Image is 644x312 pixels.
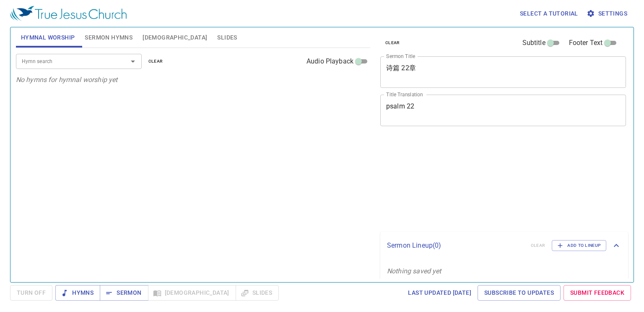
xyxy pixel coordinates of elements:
button: Select a tutorial [517,6,582,21]
span: Settings [588,8,627,19]
span: Hymnal Worship [21,32,75,43]
p: Sermon Lineup ( 0 ) [387,241,524,251]
span: Audio Playback [306,56,353,66]
span: Slides [217,32,237,43]
button: Settings [585,6,631,21]
textarea: 诗篇 22章 [386,64,620,80]
span: clear [385,39,400,47]
span: clear [148,58,163,65]
i: No hymns for hymnal worship yet [16,76,118,84]
button: Add to Lineup [552,240,606,251]
span: Subtitle [522,38,545,48]
textarea: psalm 22 [386,102,620,118]
button: Hymns [55,285,100,301]
span: Hymns [62,288,93,298]
div: Sermon Lineup(0)clearAdd to Lineup [380,232,628,259]
img: True Jesus Church [10,6,127,21]
iframe: from-child [377,135,578,229]
a: Submit Feedback [563,285,631,301]
span: Sermon [106,288,141,298]
button: Open [127,56,139,67]
button: clear [380,38,405,48]
span: Add to Lineup [557,242,601,249]
i: Nothing saved yet [387,267,441,275]
button: Sermon [100,285,148,301]
a: Last updated [DATE] [405,285,475,301]
span: Last updated [DATE] [408,288,471,298]
span: Select a tutorial [520,8,578,19]
a: Subscribe to Updates [478,285,561,301]
span: Subscribe to Updates [484,288,554,298]
span: [DEMOGRAPHIC_DATA] [143,32,207,43]
span: Footer Text [569,38,603,48]
span: Submit Feedback [570,288,624,298]
span: Sermon Hymns [85,32,132,43]
button: clear [143,56,168,66]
